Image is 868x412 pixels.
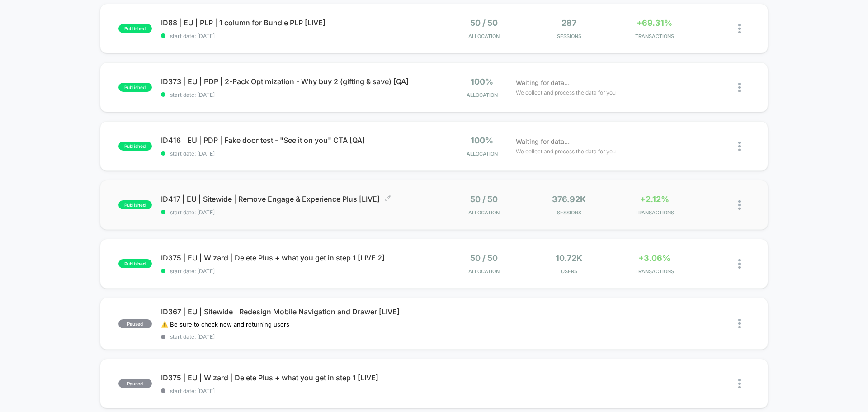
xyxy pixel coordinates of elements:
span: start date: [DATE] [161,150,434,157]
span: +2.12% [640,194,669,204]
span: start date: [DATE] [161,333,434,340]
span: published [118,142,152,151]
span: published [118,24,152,33]
span: ID88 | EU | PLP | 1 column for Bundle PLP [LIVE] [161,18,434,27]
span: Allocation [468,268,500,275]
span: paused [118,379,152,388]
span: paused [118,319,152,328]
span: 100% [471,136,493,145]
img: close [738,200,741,210]
span: start date: [DATE] [161,91,434,98]
img: close [738,83,741,92]
span: start date: [DATE] [161,388,434,394]
span: 376.92k [552,194,586,204]
span: ID373 | EU | PDP | 2-Pack Optimization - Why buy 2 (gifting & save) [QA] [161,77,434,86]
span: 50 / 50 [470,253,498,263]
span: ID367 | EU | Sitewide | Redesign Mobile Navigation and Drawer [LIVE] [161,307,434,316]
img: close [738,259,741,269]
span: ID417 | EU | Sitewide | Remove Engage & Experience Plus [LIVE] [161,194,434,204]
span: 10.72k [556,253,582,263]
span: We collect and process the data for you [516,147,616,156]
span: ID416 | EU | PDP | Fake door test - "See it on you" CTA [QA] [161,136,434,145]
span: Waiting for data... [516,78,570,88]
span: Allocation [468,33,500,39]
span: 50 / 50 [470,194,498,204]
span: published [118,83,152,92]
img: close [738,379,741,388]
span: ID375 | EU | Wizard | Delete Plus + what you get in step 1 [LIVE 2] [161,253,434,262]
span: start date: [DATE] [161,268,434,275]
span: We collect and process the data for you [516,88,616,97]
img: close [738,319,741,328]
span: TRANSACTIONS [614,33,695,39]
span: ID375 | EU | Wizard | Delete Plus + what you get in step 1 [LIVE] [161,373,434,382]
span: 100% [471,77,493,86]
span: start date: [DATE] [161,33,434,39]
span: Waiting for data... [516,137,570,147]
span: Allocation [467,151,498,157]
span: TRANSACTIONS [614,209,695,216]
span: TRANSACTIONS [614,268,695,275]
span: Sessions [529,209,610,216]
span: Sessions [529,33,610,39]
span: Allocation [468,209,500,216]
span: 287 [561,18,576,28]
span: start date: [DATE] [161,209,434,216]
img: close [738,24,741,33]
span: published [118,200,152,209]
span: ⚠️ Be sure to check new and returning users [161,321,289,328]
span: +69.31% [637,18,672,28]
span: Users [529,268,610,275]
span: published [118,259,152,268]
span: +3.06% [638,253,670,263]
span: 50 / 50 [470,18,498,28]
img: close [738,142,741,151]
span: Allocation [467,92,498,98]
